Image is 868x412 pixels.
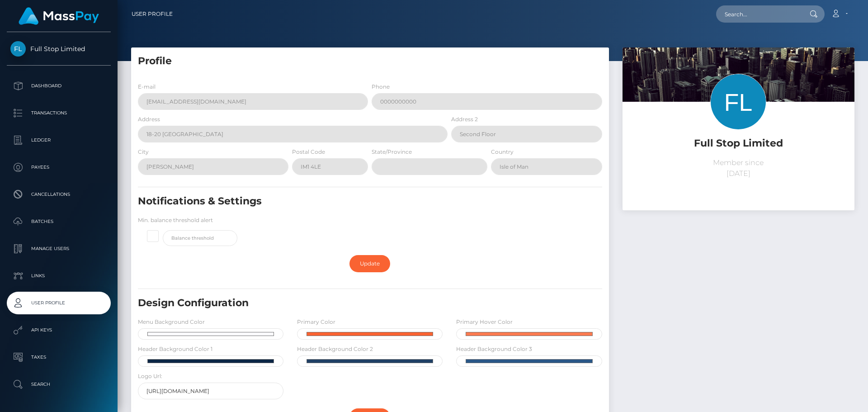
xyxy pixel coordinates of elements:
h5: Full Stop Limited [629,137,848,151]
p: Batches [10,215,107,228]
label: Min. balance threshold alert [138,216,213,224]
a: Transactions [7,102,111,124]
p: Ledger [10,133,107,147]
span: Full Stop Limited [7,45,111,53]
p: Search [10,378,107,391]
a: API Keys [7,319,111,341]
label: State/Province [372,148,412,156]
a: User Profile [7,292,111,314]
p: API Keys [10,323,107,337]
a: Cancellations [7,183,111,206]
a: Manage Users [7,237,111,260]
label: Postal Code [292,148,325,156]
h5: Notifications & Settings [138,194,528,208]
label: Phone [372,83,390,91]
h5: Profile [138,54,602,68]
p: Dashboard [10,79,107,93]
label: Header Background Color 1 [138,345,212,353]
label: Logo Url: [138,372,162,380]
img: Full Stop Limited [10,41,26,57]
label: Address 2 [451,115,478,123]
label: Menu Background Color [138,318,205,326]
img: ... [623,47,854,202]
a: Payees [7,156,111,179]
p: User Profile [10,296,107,310]
p: Member since [DATE] [629,157,848,179]
a: User Profile [132,5,173,24]
h5: Design Configuration [138,296,528,310]
label: E-mail [138,83,156,91]
p: Taxes [10,350,107,364]
label: Primary Hover Color [456,318,513,326]
input: Search... [716,5,801,23]
p: Payees [10,161,107,174]
label: City [138,148,149,156]
a: Batches [7,210,111,233]
a: Dashboard [7,75,111,97]
a: Search [7,373,111,396]
img: MassPay Logo [19,7,99,25]
p: Transactions [10,106,107,120]
label: Header Background Color 3 [456,345,532,353]
label: Primary Color [297,318,335,326]
a: Taxes [7,346,111,369]
a: Ledger [7,129,111,152]
label: Country [491,148,514,156]
label: Header Background Color 2 [297,345,373,353]
p: Manage Users [10,242,107,256]
a: Update [349,255,390,272]
p: Cancellations [10,188,107,201]
label: Address [138,115,160,123]
a: Links [7,265,111,287]
p: Links [10,269,107,283]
